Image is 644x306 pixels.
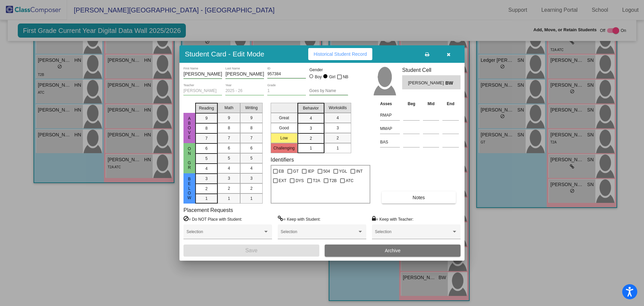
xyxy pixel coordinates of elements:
span: 1 [336,145,339,151]
h3: Student Cell [402,67,461,73]
label: = Keep with Teacher: [372,216,414,222]
span: 1 [228,195,230,202]
input: assessment [380,110,400,120]
div: Boy [315,74,322,80]
span: Writing [245,105,258,111]
span: 7 [205,135,208,141]
button: Notes [382,191,455,204]
span: 1 [310,145,312,151]
button: Archive [325,245,461,257]
span: 3 [228,175,230,181]
span: Save [245,248,257,253]
span: INT [356,167,363,175]
input: teacher [183,89,222,93]
span: [PERSON_NAME] [408,80,445,87]
span: Archive [385,248,400,253]
button: Save [183,245,319,257]
span: Math [224,105,233,111]
span: DYS [296,177,304,185]
span: Reading [199,105,214,111]
span: 6 [250,145,253,151]
label: = Keep with Student: [278,216,321,222]
span: 9 [250,115,253,121]
span: 8 [250,125,253,131]
span: 1 [250,195,253,202]
input: goes by name [309,89,348,93]
span: 4 [310,115,312,121]
span: Behavior [303,105,319,111]
span: 2 [336,135,339,141]
input: year [225,89,264,93]
span: Notes [413,195,425,200]
span: IEP [308,167,314,175]
h3: Student Card - Edit Mode [185,50,264,58]
span: 2 [205,186,208,192]
span: EXT [279,177,286,185]
span: 3 [205,176,208,182]
span: Workskills [329,105,347,111]
span: BW [445,80,455,87]
span: YGL [339,167,347,175]
span: Above [186,116,193,140]
span: 8 [205,125,208,131]
span: 9 [228,115,230,121]
label: Placement Requests [183,207,233,213]
span: 4 [336,115,339,121]
th: End [441,100,461,107]
input: assessment [380,137,400,147]
span: Historical Student Record [314,51,367,57]
div: Girl [329,74,335,80]
label: Identifiers [271,157,294,163]
span: 2 [310,135,312,141]
span: T2B [329,177,337,185]
input: Enter ID [267,72,306,77]
span: NB [343,73,348,81]
th: Beg [401,100,421,107]
span: 8 [228,125,230,131]
span: 6 [205,145,208,151]
span: Below [186,177,193,200]
span: 5 [228,155,230,161]
button: Historical Student Record [308,48,372,60]
span: 4 [228,165,230,171]
span: 9 [205,115,208,121]
span: 5 [250,155,253,161]
th: Asses [378,100,401,107]
span: 1 [205,195,208,202]
span: EB [279,167,284,175]
span: 5 [205,156,208,162]
span: 3 [250,175,253,181]
span: GT [293,167,299,175]
span: 504 [323,167,330,175]
span: T2A [313,177,320,185]
th: Mid [421,100,441,107]
span: 7 [228,135,230,141]
span: 3 [310,125,312,131]
input: grade [267,89,306,93]
span: 7 [250,135,253,141]
span: 6 [228,145,230,151]
span: 4 [205,166,208,172]
span: 2 [250,185,253,191]
span: 3 [336,125,339,131]
span: 4 [250,165,253,171]
span: ATC [346,177,354,185]
mat-label: Gender [309,67,348,73]
label: = Do NOT Place with Student: [183,216,242,222]
span: On Gr [186,146,193,170]
input: assessment [380,124,400,134]
span: 2 [228,185,230,191]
